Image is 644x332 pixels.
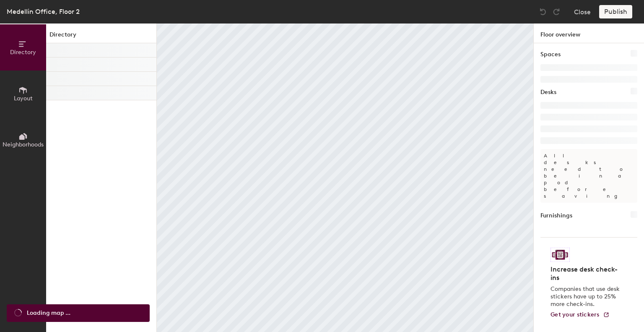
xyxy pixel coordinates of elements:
[14,95,33,102] span: Layout
[27,308,70,318] span: Loading map ...
[157,24,533,332] canvas: Map
[551,285,622,308] p: Companies that use desk stickers have up to 25% more check-ins.
[540,88,556,97] h1: Desks
[10,49,36,56] span: Directory
[7,6,80,17] div: Medellin Office, Floor 2
[551,311,610,319] a: Get your stickers
[3,141,44,148] span: Neighborhoods
[551,265,622,282] h4: Increase desk check-ins
[540,211,572,220] h1: Furnishings
[574,5,591,18] button: Close
[552,8,561,16] img: Redo
[540,50,561,59] h1: Spaces
[540,149,637,203] p: All desks need to be in a pod before saving
[534,24,644,43] h1: Floor overview
[551,311,600,318] span: Get your stickers
[539,8,547,16] img: Undo
[551,248,570,262] img: Sticker logo
[46,30,156,43] h1: Directory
